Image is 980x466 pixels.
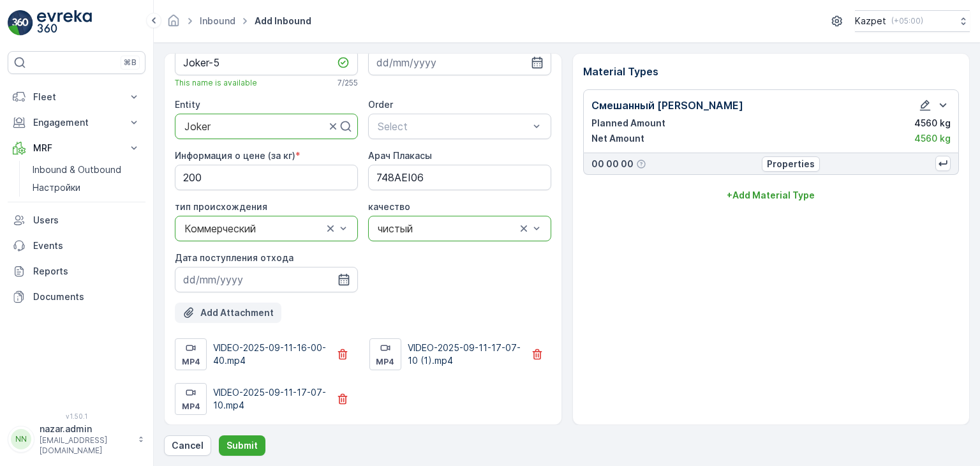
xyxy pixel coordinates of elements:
[368,150,432,161] label: Арач Плакасы
[200,306,274,319] p: Add Attachment
[164,435,211,456] button: Cancel
[33,239,140,252] p: Events
[124,57,137,68] p: ⌘B
[226,439,258,452] p: Submit
[8,412,145,420] span: v 1.50.1
[33,181,80,194] p: Настройки
[8,233,145,259] a: Events
[11,429,31,449] div: NN
[727,189,815,202] p: + Add Material Type
[855,15,886,27] p: Kazpet
[40,423,131,435] p: nazar.admin
[583,64,960,79] p: Material Types
[8,135,145,161] button: MRF
[408,342,523,367] p: VIDEO-2025-09-11-17-07-10 (1).mp4
[33,163,121,176] p: Inbound & Outbound
[8,10,33,36] img: logo
[591,132,644,145] p: Net Amount
[8,110,145,135] button: Engagement
[33,214,140,227] p: Users
[40,435,131,456] p: [EMAIL_ADDRESS][DOMAIN_NAME]
[8,423,145,456] button: NNnazar.admin[EMAIL_ADDRESS][DOMAIN_NAME]
[175,99,200,110] label: Entity
[33,290,140,303] p: Documents
[368,201,410,212] label: качество
[762,156,820,172] button: Properties
[172,439,204,452] p: Cancel
[378,119,529,134] p: Select
[8,207,145,233] a: Users
[855,10,970,32] button: Kazpet(+05:00)
[8,259,145,284] a: Reports
[213,386,329,412] p: VIDEO-2025-09-11-17-07-10.mp4
[252,15,314,27] span: Add Inbound
[182,402,200,412] p: mp4
[167,19,181,29] a: Homepage
[591,158,634,170] p: 00 00 00
[175,78,257,88] span: This name is available
[175,252,293,263] label: Дата поступления отхода
[8,84,145,110] button: Fleet
[368,99,393,110] label: Order
[33,142,120,154] p: MRF
[27,161,145,179] a: Inbound & Outbound
[175,150,295,161] label: Информация о цене (за кг)
[368,50,551,75] input: dd/mm/yyyy
[914,132,951,145] p: 4560 kg
[219,435,265,456] button: Submit
[33,265,140,278] p: Reports
[891,16,923,26] p: ( +05:00 )
[583,185,960,206] button: +Add Material Type
[27,179,145,197] a: Настройки
[8,284,145,310] a: Documents
[200,15,235,26] a: Inbound
[213,342,329,367] p: VIDEO-2025-09-11-16-00-40.mp4
[33,91,120,103] p: Fleet
[767,158,815,170] p: Properties
[591,117,665,130] p: Planned Amount
[338,78,358,88] p: 7 / 255
[33,116,120,129] p: Engagement
[591,98,743,113] p: Смешанный [PERSON_NAME]
[376,357,394,367] p: mp4
[175,303,281,323] button: Upload File
[636,159,646,169] div: Help Tooltip Icon
[182,357,200,367] p: mp4
[37,10,92,36] img: logo_light-DOdMpM7g.png
[175,201,267,212] label: тип происхождения
[175,267,358,292] input: dd/mm/yyyy
[914,117,951,130] p: 4560 kg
